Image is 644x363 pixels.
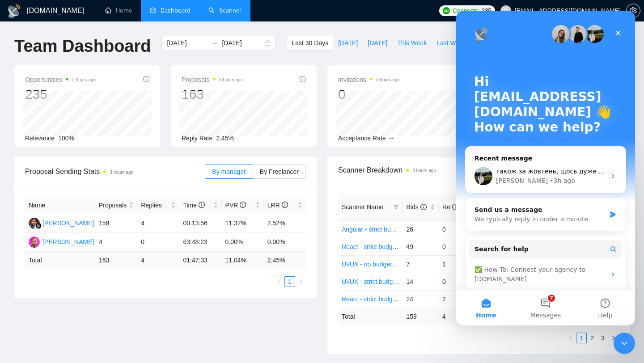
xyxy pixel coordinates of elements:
li: Previous Page [274,276,284,287]
span: left [568,335,573,341]
td: 4 [95,233,137,252]
div: [PERSON_NAME] [40,165,92,175]
span: Opportunities [25,74,96,85]
li: 1 [576,333,587,343]
button: right [295,276,306,287]
img: upwork-logo.png [443,7,450,14]
button: Last 30 Days [287,36,333,50]
div: Close [154,14,170,30]
span: filter [392,200,401,214]
td: 4 [137,252,179,269]
button: right [608,333,619,343]
span: Last 30 Days [292,38,328,48]
time: 3 hours ago [376,77,400,82]
a: YP[PERSON_NAME] [29,219,94,226]
td: 11.04 % [222,252,264,269]
td: 0 [439,273,475,290]
span: Bids [406,203,426,211]
li: Next Page [295,276,306,287]
button: Last Week [432,36,471,50]
a: UI/UX - no budget (Cover Letter #2) [342,261,441,268]
input: End date [222,38,263,48]
span: By Freelancer [260,168,299,175]
span: Reply Rate [182,135,212,142]
li: Previous Page [565,333,576,343]
td: 163 [95,252,137,269]
td: 0.00% [264,233,306,252]
div: 0 [338,86,400,103]
span: swap-right [211,39,218,46]
span: Proposals [99,200,127,210]
span: By manager [212,168,246,175]
span: Dashboard [161,7,191,14]
span: setting [627,7,640,14]
span: dashboard [150,7,156,13]
td: 0 [439,220,475,238]
td: 4 [439,308,475,325]
div: Send us a messageWe typically reply in under a minute [9,187,170,221]
span: right [611,335,616,341]
td: 11.32% [222,214,264,233]
span: Scanner Name [342,203,383,211]
td: 14 [402,273,439,290]
td: 2 [439,290,475,308]
span: 2.45% [216,135,234,142]
span: info-circle [452,204,458,210]
span: Help [142,301,156,308]
td: 159 [402,308,439,325]
div: ✅ How To: Connect your agency to [DOMAIN_NAME] [13,251,166,277]
a: 3 [598,333,608,343]
time: 3 hours ago [219,77,243,82]
span: info-circle [143,76,149,82]
span: Connects: [453,6,479,16]
td: Total [25,252,95,269]
td: 0 [137,233,179,252]
span: This Week [397,38,427,48]
button: left [274,276,284,287]
span: Messages [74,301,105,308]
td: 7 [402,255,439,273]
td: 0.00% [222,233,264,252]
img: logo [7,4,21,18]
td: 2.45 % [264,252,306,269]
a: React - strict budget (Roman Account) (Cover Letter #2) [342,295,497,303]
td: 4 [137,214,179,233]
span: Acceptance Rate [338,135,386,142]
span: info-circle [300,76,306,82]
button: Help [119,279,179,315]
td: Total [338,308,402,325]
td: 63:48:23 [179,233,221,252]
div: • 3h ago [93,165,119,175]
img: gigradar-bm.png [35,223,42,229]
th: Name [25,197,95,214]
td: 00:13:56 [179,214,221,233]
time: 3 hours ago [412,168,436,173]
td: 0 [439,238,475,255]
a: React - strict budget (Cover Letter #2) [342,243,447,250]
button: left [565,333,576,343]
div: [PERSON_NAME] [42,218,94,228]
div: Send us a message [18,194,149,204]
span: Re [442,203,458,211]
th: Replies [137,197,179,214]
span: info-circle [199,202,205,208]
button: [DATE] [333,36,363,50]
span: [DATE] [338,38,358,48]
span: Time [183,202,204,209]
a: YK[PERSON_NAME] [29,238,94,245]
span: -- [390,135,394,142]
span: Replies [141,200,169,210]
span: Proposal Sending Stats [25,166,205,177]
span: info-circle [420,204,427,210]
td: 24 [402,290,439,308]
button: This Week [392,36,432,50]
